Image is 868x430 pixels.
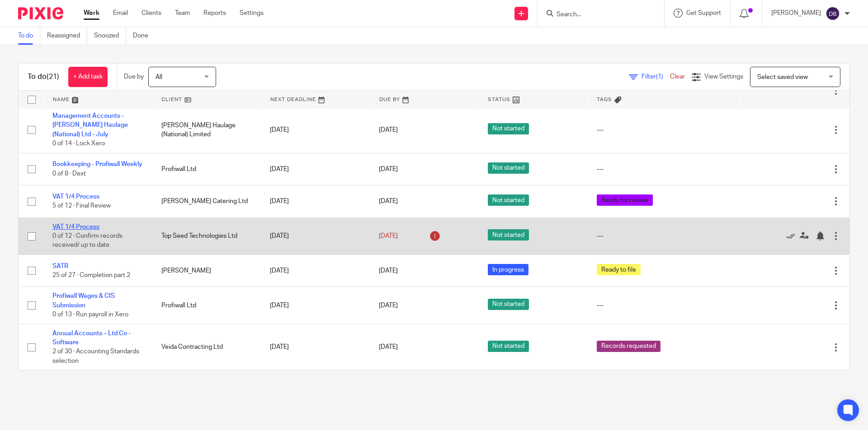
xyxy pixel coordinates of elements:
span: Records requested [597,341,660,352]
a: Snoozed [94,27,126,45]
span: 5 of 12 · Final Review [52,203,111,209]
span: (21) [47,73,59,80]
span: Not started [488,162,529,174]
span: 2 of 30 · Accounting Standards selection [52,349,139,365]
td: [DATE] [261,324,370,370]
p: [PERSON_NAME] [771,9,821,18]
span: Select saved view [757,74,808,80]
a: Team [175,9,190,18]
span: [DATE] [379,268,398,274]
td: Veida Contracting Ltd [152,324,261,370]
a: Email [113,9,128,18]
span: All [156,74,162,80]
span: Ready for review [597,194,653,206]
a: Management Accounts - [PERSON_NAME] Haulage (National) Ltd - July [52,113,128,138]
td: [DATE] [261,185,370,217]
td: [PERSON_NAME] [152,255,261,287]
input: Search [556,11,637,19]
div: --- [597,125,732,134]
span: Filter [642,74,670,80]
td: [DATE] [261,217,370,254]
img: Pixie [18,7,63,19]
span: Not started [488,299,529,310]
a: Bookkeeping - Profiwall Weekly [52,161,142,167]
span: (1) [656,74,663,80]
td: [DATE] [261,287,370,324]
a: Profiwall Wages & CIS Submission [52,293,115,308]
div: --- [597,231,732,240]
a: Work [84,9,99,18]
td: Profiwall Ltd [152,287,261,324]
span: [DATE] [379,127,398,133]
td: [DATE] [261,255,370,287]
span: Not started [488,229,529,240]
div: --- [597,301,732,310]
td: Profiwall Ltd [152,153,261,185]
a: SATR [52,263,68,269]
span: Not started [488,341,529,352]
span: 0 of 14 · Lock Xero [52,140,105,147]
a: Clients [142,9,161,18]
a: Settings [240,9,264,18]
td: [PERSON_NAME] Haulage (National) Limited [152,107,261,153]
a: Clear [670,74,685,80]
span: [DATE] [379,302,398,309]
td: Top Seed Technologies Ltd [152,217,261,254]
span: Not started [488,123,529,134]
span: 25 of 27 · Completion part 2 [52,272,130,278]
p: Due by [124,72,144,81]
a: Reassigned [47,27,87,45]
td: [DATE] [261,153,370,185]
span: [DATE] [379,166,398,172]
a: + Add task [68,67,108,87]
div: --- [597,165,732,174]
td: [PERSON_NAME] Catering Ltd [152,185,261,217]
a: Done [133,27,155,45]
span: [DATE] [379,233,398,239]
a: Annual Accounts – Ltd Co - Software [52,330,131,346]
span: Ready to file [597,264,641,275]
img: svg%3E [826,6,840,21]
span: Get Support [686,10,721,16]
span: Tags [597,97,612,102]
span: 0 of 12 · Confirm records received/ up to date [52,233,123,249]
a: VAT 1/4 Process [52,224,99,230]
a: VAT 1/4 Process [52,194,99,200]
span: View Settings [704,74,743,80]
span: 0 of 13 · Run payroll in Xero [52,311,128,318]
span: [DATE] [379,198,398,204]
span: In progress [488,264,528,275]
a: Reports [203,9,226,18]
a: Mark as done [786,231,800,240]
span: Not started [488,194,529,206]
span: [DATE] [379,344,398,350]
h1: To do [28,72,59,82]
td: [DATE] [261,107,370,153]
a: To do [18,27,40,45]
span: 0 of 8 · Dext [52,171,86,177]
